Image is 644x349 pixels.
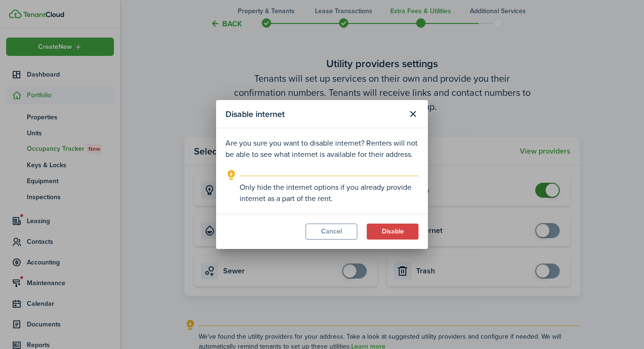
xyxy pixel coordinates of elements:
[367,224,419,240] button: Disable
[405,106,421,122] button: Close modal
[240,182,419,204] explanation-description: Only hide the internet options if you already provide internet as a part of the rent.
[225,170,237,181] i: outline
[225,105,402,123] modal-title: Disable internet
[225,138,419,160] p: Are you sure you want to disable internet? Renters will not be able to see what internet is avail...
[306,224,357,240] button: Cancel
